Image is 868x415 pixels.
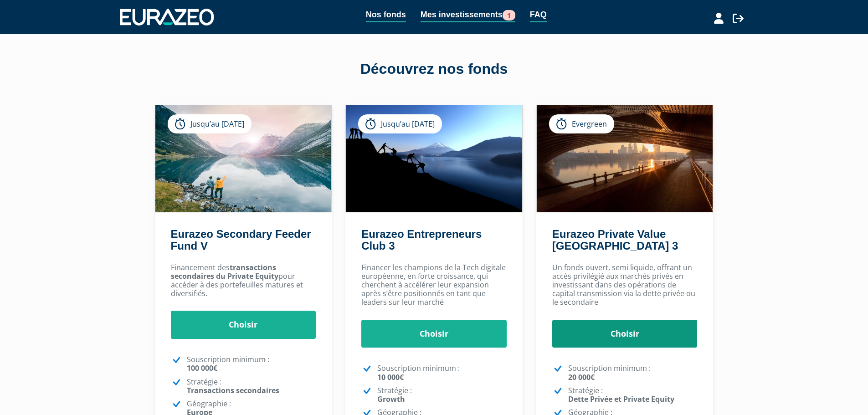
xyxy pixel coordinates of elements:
a: Choisir [361,320,507,348]
a: Nos fonds [366,8,406,22]
p: Souscription minimum : [568,364,698,381]
div: Jusqu’au [DATE] [168,114,252,133]
img: Eurazeo Secondary Feeder Fund V [155,105,332,212]
strong: transactions secondaires du Private Equity [171,262,278,281]
strong: 10 000€ [377,372,404,382]
span: 1 [503,10,515,20]
a: Mes investissements1 [421,8,515,22]
div: Evergreen [549,114,614,133]
div: Jusqu’au [DATE] [358,114,442,133]
strong: 20 000€ [568,372,595,382]
a: Eurazeo Entrepreneurs Club 3 [361,228,482,252]
p: Stratégie : [187,378,316,395]
img: Eurazeo Entrepreneurs Club 3 [346,105,522,212]
strong: Transactions secondaires [187,385,279,395]
a: Choisir [171,311,316,339]
p: Souscription minimum : [377,364,507,381]
p: Souscription minimum : [187,355,316,373]
p: Stratégie : [568,386,698,404]
p: Financement des pour accéder à des portefeuilles matures et diversifiés. [171,263,316,298]
img: Eurazeo Private Value Europe 3 [537,105,713,212]
a: Eurazeo Private Value [GEOGRAPHIC_DATA] 3 [552,228,678,252]
strong: Dette Privée et Private Equity [568,394,674,404]
a: FAQ [530,8,547,22]
img: 1732889491-logotype_eurazeo_blanc_rvb.png [120,9,214,25]
p: Financer les champions de la Tech digitale européenne, en forte croissance, qui cherchent à accél... [361,263,507,307]
p: Un fonds ouvert, semi liquide, offrant un accès privilégié aux marchés privés en investissant dan... [552,263,698,307]
strong: Growth [377,394,405,404]
strong: 100 000€ [187,363,217,373]
a: Eurazeo Secondary Feeder Fund V [171,228,311,252]
p: Stratégie : [377,386,507,404]
div: Découvrez nos fonds [175,59,694,80]
a: Choisir [552,320,698,348]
